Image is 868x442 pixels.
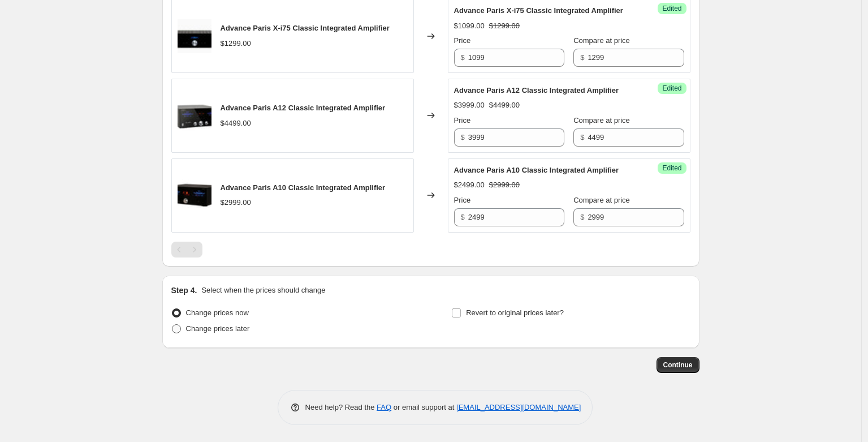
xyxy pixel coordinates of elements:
[456,403,581,411] a: [EMAIL_ADDRESS][DOMAIN_NAME]
[580,53,584,62] span: $
[391,403,456,411] span: or email support at
[573,196,630,204] span: Compare at price
[662,164,681,173] span: Edited
[580,133,584,141] span: $
[663,361,693,370] span: Continue
[454,166,619,174] span: Advance Paris A10 Classic Integrated Amplifier
[454,116,471,125] span: Price
[461,133,465,141] span: $
[580,213,584,221] span: $
[657,357,699,373] button: Continue
[454,36,471,45] span: Price
[489,100,520,111] strike: $4499.00
[454,196,471,204] span: Price
[186,308,249,317] span: Change prices now
[461,213,465,221] span: $
[454,86,619,95] span: Advance Paris A12 Classic Integrated Amplifier
[573,36,630,45] span: Compare at price
[221,104,386,112] span: Advance Paris A12 Classic Integrated Amplifier
[454,179,485,191] div: $2499.00
[305,403,377,411] span: Need help? Read the
[221,38,251,49] div: $1299.00
[489,20,520,32] strike: $1299.00
[221,118,251,129] div: $4499.00
[377,403,391,411] a: FAQ
[178,19,211,53] img: ADP-A-1000x1000-X_i75-BK_1-600x600_png_80x.webp
[466,308,564,317] span: Revert to original prices later?
[454,6,623,15] span: Advance Paris X-i75 Classic Integrated Amplifier
[171,242,202,258] nav: Pagination
[454,100,485,111] div: $3999.00
[489,179,520,191] strike: $2999.00
[221,183,386,192] span: Advance Paris A10 Classic Integrated Amplifier
[461,53,465,62] span: $
[178,178,211,212] img: advance-paris-a10-classic-integrated-amplifier-p5757-35322_image_80x.jpg
[662,84,681,93] span: Edited
[201,285,325,296] p: Select when the prices should change
[454,20,485,32] div: $1099.00
[221,24,390,32] span: Advance Paris X-i75 Classic Integrated Amplifier
[186,324,250,333] span: Change prices later
[221,197,251,208] div: $2999.00
[178,98,211,132] img: A12-1000-1000_04-V2_80x.jpg
[171,285,197,296] h2: Step 4.
[662,4,681,13] span: Edited
[573,116,630,125] span: Compare at price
